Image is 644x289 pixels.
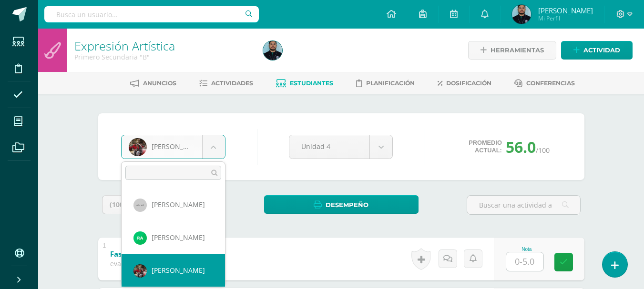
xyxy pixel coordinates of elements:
[152,266,205,275] span: [PERSON_NAME]
[133,231,147,245] img: 3ec1b0558876c2f94b594e5f3a32ba16.png
[152,200,205,209] span: [PERSON_NAME]
[133,199,147,212] img: 40x40
[152,233,205,242] span: [PERSON_NAME]
[133,264,147,278] img: 246e5d7ab391a88637bde830a041b7bb.png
